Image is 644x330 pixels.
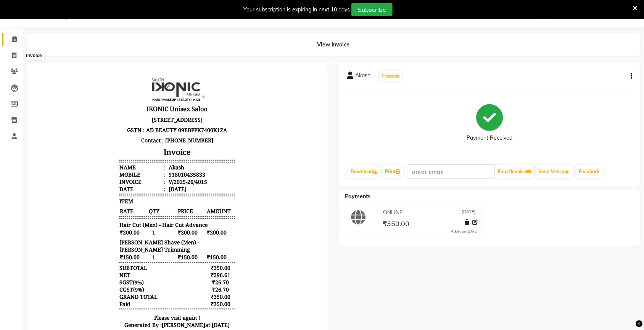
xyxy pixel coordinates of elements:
p: Please visit again ! [85,244,200,251]
input: enter email [407,164,495,179]
div: Generated By : at [DATE] [85,251,200,258]
span: [PERSON_NAME] [127,251,171,258]
span: ₹350.00 [383,219,409,230]
div: Date [85,115,131,123]
p: GSTN : AD BEAUTY 09BBPPK7400K1ZA [85,55,200,65]
div: Mobile [85,101,131,108]
div: ( ) [85,209,109,216]
span: 1 [114,158,142,166]
span: : [130,108,131,115]
div: Your subscription is expiring in next 10 days [243,6,350,14]
div: Name [85,94,131,101]
span: PRICE [143,137,171,145]
div: ₹350.00 [172,230,201,238]
div: GRAND TOTAL [85,223,123,230]
span: [DATE] [462,209,476,217]
span: ITEM [85,128,99,135]
span: 9% [100,209,108,216]
span: ₹150.00 [85,183,113,191]
div: Invoice [85,108,131,115]
h3: IKONIC Unisex Salon [85,33,200,45]
div: NET [85,201,96,209]
span: : [130,115,131,123]
div: ( ) [85,216,110,223]
span: ₹200.00 [143,158,171,166]
span: [PERSON_NAME] Shave (Men) - [PERSON_NAME] Trimming [85,169,200,183]
div: ₹350.00 [172,194,201,201]
div: SUBTOTAL [85,194,113,201]
div: Akash [133,94,150,101]
span: RATE [85,137,113,145]
span: ₹150.00 [143,183,171,191]
div: ₹26.70 [172,209,201,216]
div: V/2025-26/4015 [133,108,173,115]
a: Feedback [576,165,603,178]
div: Paid [85,230,96,238]
div: 918010435833 [133,101,171,108]
span: 1 [114,183,142,191]
div: Added on [DATE] [451,229,478,234]
div: ₹26.70 [172,216,201,223]
span: QTY [114,137,142,145]
div: ₹350.00 [172,223,201,230]
p: Contact : [PHONE_NUMBER] [85,65,200,75]
span: Payments [345,193,370,200]
div: [DATE] [133,115,152,123]
p: [STREET_ADDRESS] [85,45,200,55]
button: Email Invoice [495,165,534,178]
span: : [130,101,131,108]
div: ₹296.61 [172,201,201,209]
span: : [130,94,131,101]
a: Download [348,165,380,178]
span: ₹200.00 [172,158,201,166]
span: CGST [85,216,99,223]
span: ₹150.00 [172,183,201,191]
button: Prebook [380,71,402,81]
span: Akash [355,72,370,82]
a: Print [382,165,403,178]
span: ₹200.00 [85,158,113,166]
div: Invoice [24,51,43,60]
h3: Invoice [85,75,200,89]
button: Send Message [536,165,573,178]
span: AMOUNT [172,137,201,145]
span: Hair Cut (Men) - Hair Cut Advance [85,151,173,158]
div: View Invoice [27,33,640,56]
span: 9% [101,216,108,223]
span: SGST [85,209,98,216]
img: file_1695128365576.jpg [114,6,171,32]
span: ONLINE [383,209,402,217]
div: Payment Received [467,134,513,142]
button: Subscribe [351,3,393,16]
